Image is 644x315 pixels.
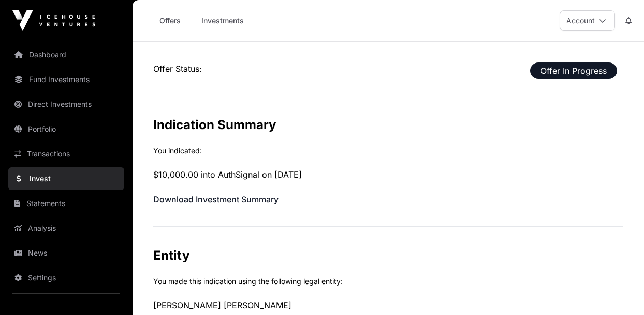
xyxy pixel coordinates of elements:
a: Analysis [8,217,124,240]
p: [PERSON_NAME] [PERSON_NAME] [153,299,623,311]
a: Investments [195,11,251,30]
p: You made this indication using the following legal entity: [153,276,623,287]
h2: Indication Summary [153,117,623,133]
span: Offer In Progress [530,62,617,79]
a: Invest [8,167,124,190]
h2: Entity [153,247,623,264]
p: You indicated: [153,146,623,156]
a: Direct Investments [8,93,124,116]
a: Statements [8,192,124,215]
p: Offer Status: [153,62,623,75]
img: Icehouse Ventures Logo [12,10,95,31]
a: Offers [149,11,191,30]
button: Account [560,10,615,31]
a: Portfolio [8,118,124,140]
a: Transactions [8,143,124,165]
a: Fund Investments [8,68,124,91]
a: Dashboard [8,43,124,66]
a: Download Investment Summary [153,194,279,204]
a: News [8,242,124,264]
p: $10,000.00 into AuthSignal on [DATE] [153,168,623,181]
a: Settings [8,266,124,289]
